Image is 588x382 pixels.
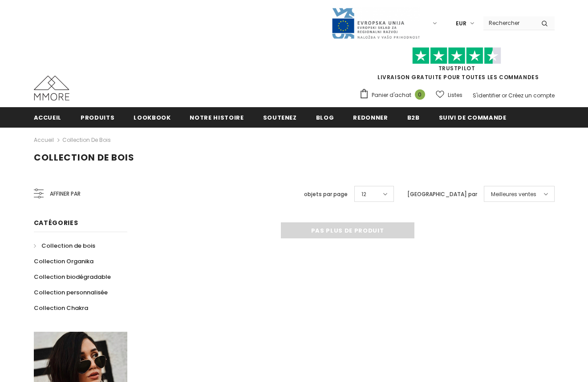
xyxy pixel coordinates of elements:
[263,107,297,127] a: soutenez
[41,241,95,250] span: Collection de bois
[316,113,334,122] span: Blog
[438,64,475,72] a: TrustPilot
[190,107,243,127] a: Notre histoire
[34,151,134,164] span: Collection de bois
[407,113,420,122] span: B2B
[34,107,62,127] a: Accueil
[483,16,535,29] input: Search Site
[34,257,93,265] span: Collection Organika
[304,190,348,199] label: objets par page
[359,88,430,102] a: Panier d'achat 0
[190,113,243,122] span: Notre histoire
[34,269,111,285] a: Collection biodégradable
[263,113,297,122] span: soutenez
[50,189,81,199] span: Affiner par
[456,19,466,28] span: EUR
[353,107,388,127] a: Redonner
[81,107,114,127] a: Produits
[331,19,420,27] a: Javni Razpis
[502,92,507,99] span: or
[34,288,108,297] span: Collection personnalisée
[34,285,108,300] a: Collection personnalisée
[415,89,425,100] span: 0
[448,91,462,100] span: Listes
[436,87,462,103] a: Listes
[34,135,54,145] a: Accueil
[407,190,477,199] label: [GEOGRAPHIC_DATA] par
[359,51,555,81] span: LIVRAISON GRATUITE POUR TOUTES LES COMMANDES
[134,113,170,122] span: Lookbook
[34,238,95,253] a: Collection de bois
[34,218,78,227] span: Catégories
[508,92,555,99] a: Créez un compte
[34,113,62,122] span: Accueil
[62,136,111,144] a: Collection de bois
[439,107,507,127] a: Suivi de commande
[331,7,420,40] img: Javni Razpis
[439,113,507,122] span: Suivi de commande
[81,113,114,122] span: Produits
[407,107,420,127] a: B2B
[372,91,411,100] span: Panier d'achat
[34,76,69,101] img: Cas MMORE
[412,47,501,64] img: Faites confiance aux étoiles pilotes
[473,92,500,99] a: S'identifier
[34,253,93,269] a: Collection Organika
[353,113,388,122] span: Redonner
[34,300,88,316] a: Collection Chakra
[34,304,88,312] span: Collection Chakra
[316,107,334,127] a: Blog
[134,107,170,127] a: Lookbook
[361,190,366,199] span: 12
[491,190,536,199] span: Meilleures ventes
[34,273,111,281] span: Collection biodégradable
